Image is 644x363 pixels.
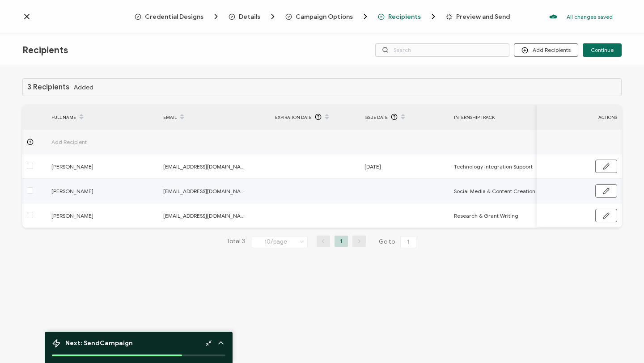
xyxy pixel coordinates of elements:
button: Continue [583,43,622,57]
span: Credential Designs [145,13,203,20]
h1: 3 Recipients [27,83,69,91]
span: Details [229,12,277,21]
button: Add Recipients [514,43,578,57]
div: Breadcrumb [135,12,510,21]
input: Select [252,236,308,248]
span: Campaign Options [296,13,353,20]
div: EMAIL [159,110,271,125]
img: logo_orange.svg [14,14,21,21]
div: Domain Overview [34,53,80,59]
div: FULL NAME [47,110,159,125]
li: 1 [335,236,348,247]
span: [EMAIL_ADDRESS][DOMAIN_NAME] [163,211,248,221]
span: Added [74,84,93,91]
span: Details [239,13,260,20]
span: [PERSON_NAME] [51,186,136,196]
span: Credential Designs [135,12,220,21]
span: Preview and Send [446,13,510,20]
span: [EMAIL_ADDRESS][DOMAIN_NAME] [163,161,248,172]
span: Recipients [378,12,438,21]
span: Technology Integration Support [454,161,533,172]
div: ACTIONS [537,112,622,122]
input: Search [375,43,509,57]
span: Social Media & Content Creation [454,186,535,196]
span: Add Recipient [51,137,136,147]
iframe: Chat Widget [599,320,644,363]
span: Research & Grant Writing [454,211,518,221]
div: Domain: [DOMAIN_NAME] [23,23,98,30]
span: [DATE] [364,161,381,172]
span: Recipients [388,13,421,20]
span: [PERSON_NAME] [51,161,136,172]
span: [EMAIL_ADDRESS][DOMAIN_NAME] [163,186,248,196]
div: v 4.0.25 [25,14,44,21]
span: Issue Date [364,112,388,122]
p: All changes saved [567,13,613,20]
img: tab_keywords_by_traffic_grey.svg [89,52,96,59]
b: Campaign [100,339,133,347]
img: tab_domain_overview_orange.svg [24,52,31,59]
span: Campaign Options [285,12,370,21]
span: [PERSON_NAME] [51,211,136,221]
span: Expiration Date [275,112,312,122]
div: Internship Track [449,112,539,122]
span: Next: Send [65,339,133,347]
div: Keywords by Traffic [99,53,151,59]
span: Total 3 [226,236,245,248]
img: website_grey.svg [14,23,21,30]
span: Preview and Send [456,13,510,20]
span: Recipients [22,45,68,56]
span: Continue [591,47,614,53]
span: Go to [379,236,418,248]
